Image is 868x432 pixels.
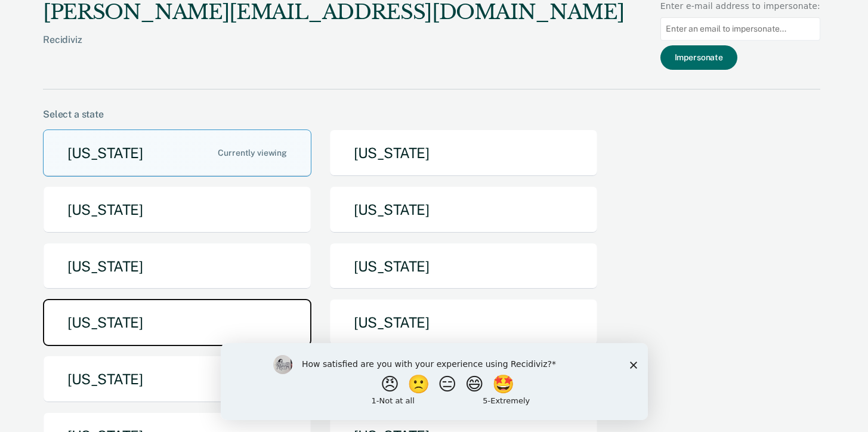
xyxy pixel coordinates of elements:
[660,17,820,41] input: Enter an email to impersonate...
[660,45,737,70] button: Impersonate
[329,243,598,290] button: [US_STATE]
[329,186,598,233] button: [US_STATE]
[43,129,311,177] button: [US_STATE]
[329,299,598,346] button: [US_STATE]
[221,343,648,420] iframe: Survey by Kim from Recidiviz
[43,186,311,233] button: [US_STATE]
[43,109,820,120] div: Select a state
[43,243,311,290] button: [US_STATE]
[329,129,598,177] button: [US_STATE]
[43,299,311,346] button: [US_STATE]
[43,34,624,64] div: Recidiviz
[43,356,311,403] button: [US_STATE]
